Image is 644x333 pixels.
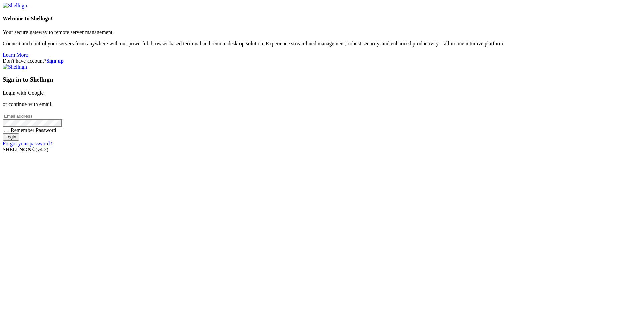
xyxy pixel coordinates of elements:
[3,64,27,70] img: Shellngn
[3,76,641,84] h3: Sign in to Shellngn
[3,58,641,64] div: Don't have account?
[11,127,56,133] span: Remember Password
[3,90,44,96] a: Login with Google
[3,52,28,58] a: Learn More
[3,147,48,152] span: SHELL ©
[3,41,641,47] p: Connect and control your servers from anywhere with our powerful, browser-based terminal and remo...
[3,3,27,9] img: Shellngn
[3,133,19,141] input: Login
[19,147,32,152] b: NGN
[3,29,641,35] p: Your secure gateway to remote server management.
[3,141,52,146] a: Forgot your password?
[36,147,49,152] span: 4.2.0
[4,128,8,132] input: Remember Password
[46,58,64,64] a: Sign up
[3,101,641,107] p: or continue with email:
[3,113,62,120] input: Email address
[3,16,641,22] h4: Welcome to Shellngn!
